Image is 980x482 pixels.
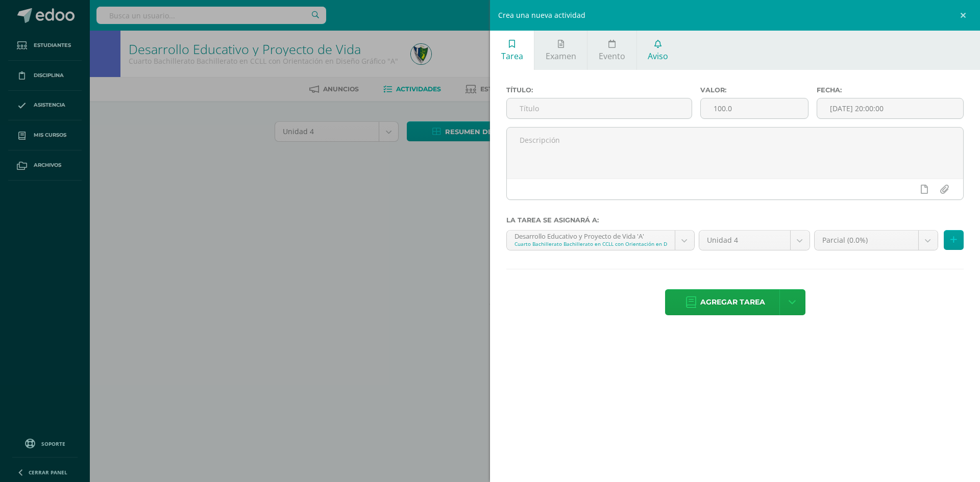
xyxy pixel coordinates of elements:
[817,98,963,118] input: Fecha de entrega
[817,86,964,94] label: Fecha:
[514,240,667,247] div: Cuarto Bachillerato Bachillerato en CCLL con Orientación en Diseño Gráfico
[507,98,692,118] input: Título
[490,31,534,70] a: Tarea
[822,231,911,250] span: Parcial (0.0%)
[648,50,668,62] span: Aviso
[546,50,576,62] span: Examen
[700,86,808,94] label: Valor:
[707,231,782,250] span: Unidad 4
[587,31,636,70] a: Evento
[815,231,938,250] a: Parcial (0.0%)
[534,31,587,70] a: Examen
[701,98,808,118] input: Puntos máximos
[506,86,692,94] label: Título:
[700,290,765,315] span: Agregar tarea
[699,231,810,250] a: Unidad 4
[507,231,694,250] a: Desarrollo Educativo y Proyecto de Vida 'A'Cuarto Bachillerato Bachillerato en CCLL con Orientaci...
[599,50,625,62] span: Evento
[637,31,679,70] a: Aviso
[506,216,964,224] label: La tarea se asignará a:
[501,50,523,62] span: Tarea
[514,231,667,240] div: Desarrollo Educativo y Proyecto de Vida 'A'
